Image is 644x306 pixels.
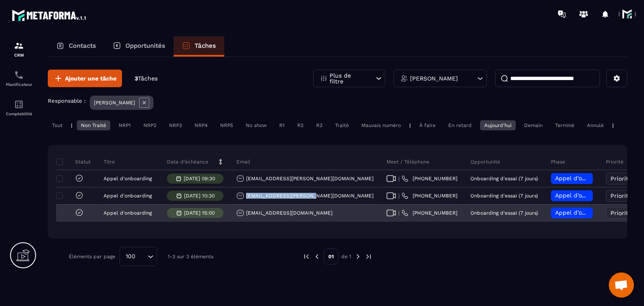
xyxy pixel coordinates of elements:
[365,253,372,260] img: next
[415,120,440,130] div: À faire
[555,192,634,199] span: Appel d’onboarding planifié
[138,75,158,82] span: Tâches
[313,253,321,260] img: prev
[14,99,24,109] img: accountant
[138,252,145,261] input: Search for option
[275,120,289,130] div: R1
[195,42,216,49] p: Tâches
[123,252,138,261] span: 100
[165,120,186,130] div: NRP3
[2,93,36,122] a: accountantaccountantComptabilité
[104,176,152,182] p: Appel d'onboarding
[71,122,73,128] p: |
[2,112,36,116] p: Comptabilité
[357,120,405,130] div: Mauvais numéro
[184,193,215,199] p: [DATE] 10:30
[409,122,411,128] p: |
[104,193,152,199] p: Appel d'onboarding
[174,36,224,57] a: Tâches
[168,254,213,259] p: 1-3 sur 3 éléments
[139,120,161,130] div: NRP2
[48,120,67,130] div: Tout
[2,53,36,57] p: CRM
[330,73,366,84] p: Plus de filtre
[184,176,215,182] p: [DATE] 09:30
[125,42,165,49] p: Opportunités
[94,100,135,106] p: [PERSON_NAME]
[324,249,338,265] p: 01
[104,210,152,216] p: Appel d'onboarding
[470,158,500,165] p: Opportunité
[48,98,86,104] p: Responsable :
[14,70,24,80] img: scheduler
[402,210,457,216] a: [PHONE_NUMBER]
[77,120,110,130] div: Non Traité
[331,120,353,130] div: Traité
[444,120,476,130] div: En retard
[387,158,429,165] p: Meet / Téléphone
[583,120,608,130] div: Annulé
[2,34,36,64] a: formationformationCRM
[216,120,237,130] div: NRP5
[119,247,157,266] div: Search for option
[606,158,623,165] p: Priorité
[48,70,122,87] button: Ajouter une tâche
[69,254,115,259] p: Éléments par page
[402,175,457,182] a: [PHONE_NUMBER]
[610,192,632,199] span: Priorité
[135,75,158,83] p: 3
[167,158,208,165] p: Date d’échéance
[555,175,634,182] span: Appel d’onboarding planifié
[470,193,538,199] p: Onboarding d'essai (7 jours)
[241,120,271,130] div: No show
[184,210,215,216] p: [DATE] 15:00
[612,122,614,128] p: |
[609,272,634,298] a: Ouvrir le chat
[354,253,362,260] img: next
[312,120,327,130] div: R3
[480,120,516,130] div: Aujourd'hui
[104,158,115,165] p: Titre
[12,8,87,23] img: logo
[470,176,538,182] p: Onboarding d'essai (7 jours)
[65,74,117,83] span: Ajouter une tâche
[14,41,24,51] img: formation
[402,192,457,199] a: [PHONE_NUMBER]
[551,120,579,130] div: Terminé
[303,253,310,260] img: prev
[190,120,212,130] div: NRP4
[2,82,36,87] p: Planificateur
[610,175,632,182] span: Priorité
[2,64,36,93] a: schedulerschedulerPlanificateur
[610,210,632,216] span: Priorité
[104,36,174,57] a: Opportunités
[470,210,538,216] p: Onboarding d'essai (7 jours)
[398,210,400,216] span: |
[69,42,96,49] p: Contacts
[236,158,250,165] p: Email
[555,209,634,216] span: Appel d’onboarding planifié
[410,75,458,81] p: [PERSON_NAME]
[58,158,91,165] p: Statut
[293,120,308,130] div: R2
[114,120,135,130] div: NRP1
[520,120,547,130] div: Demain
[398,193,400,199] span: |
[551,158,565,165] p: Phase
[341,253,351,260] p: de 1
[398,176,400,182] span: |
[48,36,104,57] a: Contacts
